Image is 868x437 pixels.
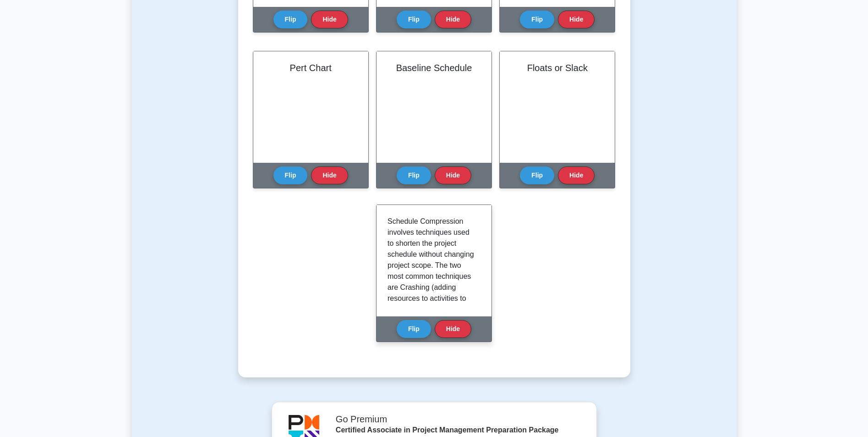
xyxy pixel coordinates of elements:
[397,166,431,184] button: Flip
[435,11,471,28] button: Hide
[435,166,471,184] button: Hide
[397,320,431,338] button: Flip
[273,166,308,184] button: Flip
[311,166,348,184] button: Hide
[264,62,357,73] h2: Pert Chart
[311,11,348,28] button: Hide
[397,11,431,28] button: Flip
[520,11,554,28] button: Flip
[558,166,595,184] button: Hide
[435,320,471,338] button: Hide
[273,11,308,28] button: Flip
[511,62,604,73] h2: Floats or Slack
[520,166,554,184] button: Flip
[558,11,595,28] button: Hide
[388,62,480,73] h2: Baseline Schedule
